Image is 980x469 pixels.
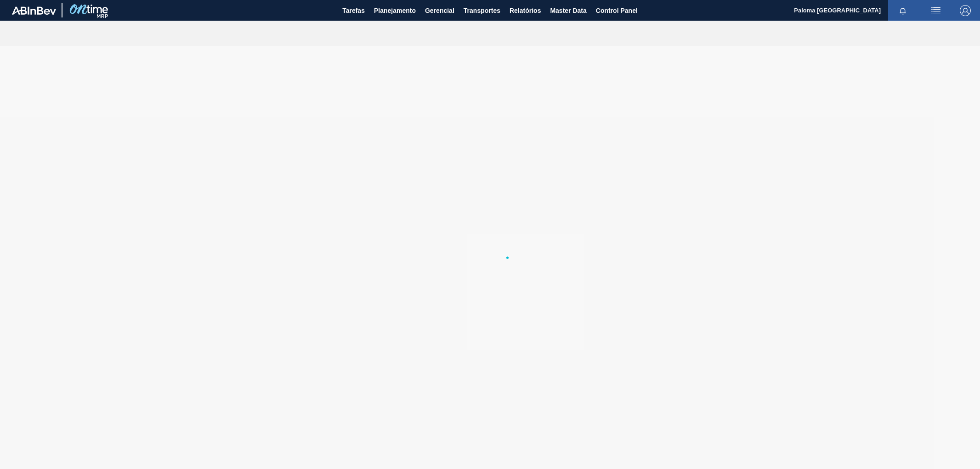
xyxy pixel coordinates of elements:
[342,5,365,16] span: Tarefas
[596,5,638,16] span: Control Panel
[930,5,941,16] img: userActions
[510,5,541,16] span: Relatórios
[550,5,586,16] span: Master Data
[12,6,56,15] img: TNhmsLtSVTkK8tSr43FrP2fwEKptu5GPRR3wAAAABJRU5ErkJggg==
[464,5,500,16] span: Transportes
[425,5,454,16] span: Gerencial
[888,4,918,17] button: Notificações
[960,5,971,16] img: Logout
[374,5,416,16] span: Planejamento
